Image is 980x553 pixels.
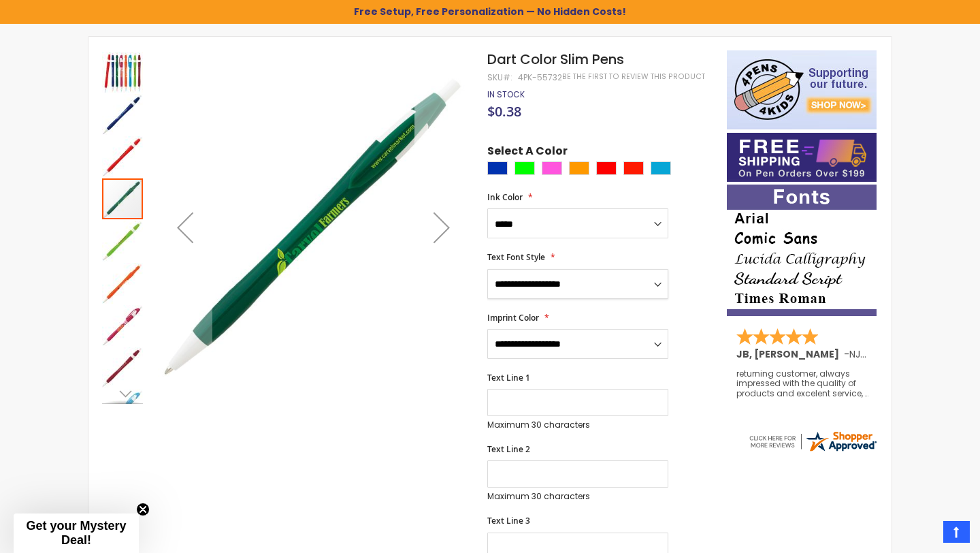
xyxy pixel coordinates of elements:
[727,50,877,129] img: 4pens 4 kids
[102,221,143,262] img: Dart Color Slim Pens
[514,161,535,175] div: Lime Green
[102,305,143,346] img: Dart Color Slim Pens
[414,50,469,404] div: Next
[487,144,568,162] span: Select A Color
[487,102,521,121] span: $0.38
[487,372,530,383] span: Text Line 1
[136,503,150,516] button: Close teaser
[747,429,878,454] img: 4pens.com widget logo
[487,161,508,175] div: Blue
[102,346,144,388] div: Dart Color Slim Pens
[102,94,143,135] img: Dart Color Slim Pens
[487,89,525,100] span: In stock
[487,491,668,502] p: Maximum 30 characters
[487,251,545,263] span: Text Font Style
[102,136,143,177] img: Dart Color Slim Pens
[596,161,617,175] div: Red
[849,347,866,361] span: NJ
[102,262,144,304] div: Dart Color Slim Pens
[102,52,143,93] img: Dart Color Slim Pens
[102,219,144,262] div: Dart Color Slim Pens
[727,133,877,182] img: Free shipping on orders over $199
[542,161,562,175] div: Pink
[651,161,671,175] div: Turquoise
[623,161,644,175] div: Bright Red
[102,304,144,346] div: Dart Color Slim Pens
[26,519,126,547] span: Get your Mystery Deal!
[102,263,143,304] img: Dart Color Slim Pens
[14,513,139,553] div: Get your Mystery Deal!Close teaser
[747,445,878,456] a: 4pens.com certificate URL
[487,312,539,323] span: Imprint Color
[102,383,143,404] div: Next
[844,347,962,361] span: - ,
[102,177,144,219] div: Dart Color Slim Pens
[487,443,530,455] span: Text Line 2
[158,70,469,381] img: Dart Color Slim Pens
[487,420,668,430] p: Maximum 30 characters
[736,347,844,361] span: JB, [PERSON_NAME]
[102,347,143,388] img: Dart Color Slim Pens
[518,72,562,83] div: 4pk-55732
[562,72,705,82] a: Be the first to review this product
[102,50,144,93] div: Dart Color Slim Pens
[158,50,212,404] div: Previous
[569,161,589,175] div: Orange
[487,191,523,203] span: Ink Color
[487,72,512,83] strong: SKU
[487,50,624,69] span: Dart Color Slim Pens
[868,516,980,553] iframe: Google Customer Reviews
[102,93,144,135] div: Dart Color Slim Pens
[487,89,525,100] div: Availability
[727,185,877,316] img: font-personalization-examples
[487,515,530,526] span: Text Line 3
[102,135,144,177] div: Dart Color Slim Pens
[736,369,868,398] div: returning customer, always impressed with the quality of products and excelent service, will retu...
